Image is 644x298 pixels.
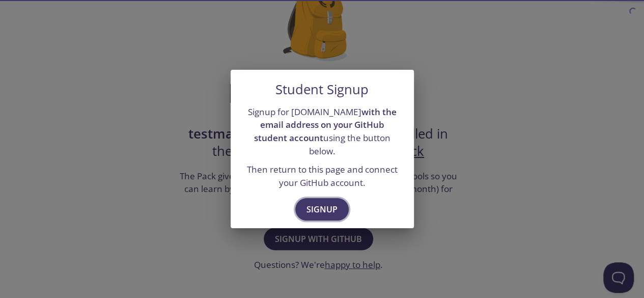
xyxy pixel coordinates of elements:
button: Signup [295,198,349,221]
p: Then return to this page and connect your GitHub account. [243,163,402,189]
h5: Student Signup [275,82,369,97]
strong: with the email address on your GitHub student account [254,106,397,144]
span: Signup [306,202,338,216]
p: Signup for [DOMAIN_NAME] using the button below. [243,105,402,158]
